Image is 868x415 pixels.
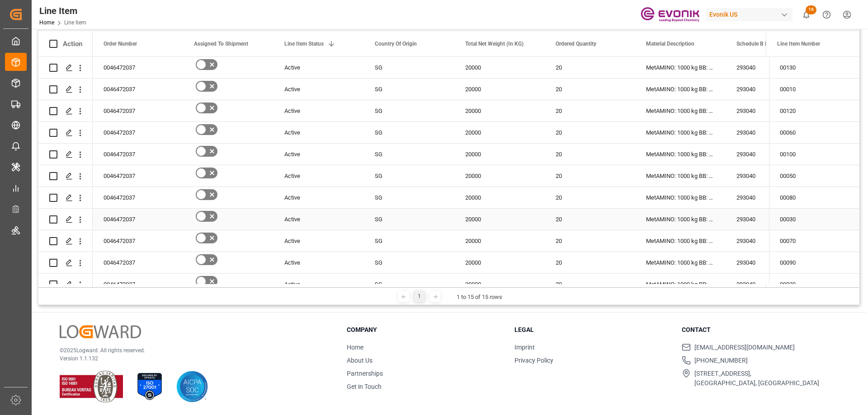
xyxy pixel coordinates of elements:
div: 20 [545,274,635,295]
a: Home [347,344,363,351]
div: 00130 [769,57,859,78]
span: [PHONE_NUMBER] [694,356,748,365]
div: 293040 [726,252,816,273]
img: Evonik-brand-mark-Deep-Purple-RGB.jpeg_1700498283.jpeg [641,7,699,23]
div: 0046472037 [93,230,183,252]
button: show 16 new notifications [796,5,816,25]
span: Line Item Number [777,41,820,47]
div: 00100 [769,144,859,165]
div: 00010 [769,79,859,100]
div: Press SPACE to select this row. [38,252,93,274]
div: 293040 [726,122,816,143]
span: 16 [806,5,816,14]
span: Material Description [646,41,694,47]
div: Press SPACE to select this row. [38,57,93,79]
h3: Legal [514,325,671,335]
div: 20 [545,100,635,121]
div: Action [63,40,82,48]
div: 20 [545,187,635,208]
div: Press SPACE to select this row. [38,230,93,252]
div: Active [284,209,353,230]
div: 20 [545,122,635,143]
div: 20000 [454,274,545,295]
div: Press SPACE to select this row. [38,100,93,122]
div: 20 [545,209,635,230]
div: 20000 [454,230,545,252]
div: 00060 [769,122,859,143]
a: Partnerships [347,370,383,377]
div: SG [364,57,454,78]
img: AICPA SOC [176,371,208,402]
div: Active [284,252,353,273]
div: 0046472037 [93,274,183,295]
a: Privacy Policy [514,357,553,364]
h3: Company [347,325,503,335]
div: 20000 [454,252,545,273]
div: MetAMINO: 1000 kg BB: PAL: SG [635,57,726,78]
div: MetAMINO: 1000 kg BB: PAL: SG [635,122,726,143]
a: Imprint [514,344,535,351]
div: MetAMINO: 1000 kg BB: PAL: SG [635,187,726,208]
div: 0046472037 [93,165,183,187]
div: Active [284,166,353,187]
div: Press SPACE to select this row. [38,187,93,209]
div: Active [284,57,353,78]
a: About Us [347,357,373,364]
div: Press SPACE to select this row. [769,100,859,122]
div: Active [284,79,353,100]
div: 293040 [726,230,816,252]
a: Get in Touch [347,383,382,390]
div: 00070 [769,230,859,252]
div: MetAMINO: 1000 kg BB: PAL: SG [635,209,726,230]
span: [EMAIL_ADDRESS][DOMAIN_NAME] [694,343,795,352]
div: 0046472037 [93,79,183,100]
div: 1 [414,291,425,302]
div: 0046472037 [93,144,183,165]
div: Press SPACE to select this row. [769,79,859,100]
div: 293040 [726,274,816,295]
div: Press SPACE to select this row. [769,165,859,187]
div: 00080 [769,187,859,208]
div: 20 [545,144,635,165]
div: MetAMINO: 1000 kg BB: PAL: SG [635,274,726,295]
div: Press SPACE to select this row. [769,122,859,144]
div: SG [364,274,454,295]
div: 1 to 15 of 15 rows [457,293,502,302]
div: Active [284,274,353,295]
div: MetAMINO: 1000 kg BB: PAL: SG [635,165,726,187]
div: Active [284,187,353,208]
div: Press SPACE to select this row. [769,187,859,209]
div: 293040 [726,79,816,100]
div: 20000 [454,187,545,208]
div: SG [364,209,454,230]
div: 20 [545,79,635,100]
div: 20 [545,57,635,78]
span: Schedule B HTS /Commodity Code (HS Code) [736,41,797,47]
div: 00090 [769,252,859,273]
div: MetAMINO: 1000 kg BB: PAL: SG [635,100,726,121]
div: 20000 [454,100,545,121]
p: © 2025 Logward. All rights reserved. [60,346,324,354]
div: 20000 [454,209,545,230]
div: Press SPACE to select this row. [38,209,93,230]
img: ISO 27001 Certification [134,371,165,402]
div: 00030 [769,209,859,230]
div: SG [364,144,454,165]
div: 0046472037 [93,100,183,121]
div: 00020 [769,274,859,295]
div: 293040 [726,100,816,121]
div: 293040 [726,187,816,208]
span: [STREET_ADDRESS], [GEOGRAPHIC_DATA], [GEOGRAPHIC_DATA] [694,369,819,388]
a: Home [39,19,54,26]
div: Press SPACE to select this row. [769,144,859,165]
div: 0046472037 [93,187,183,208]
div: MetAMINO: 1000 kg BB: PAL: SG [635,144,726,165]
div: Active [284,101,353,121]
div: Press SPACE to select this row. [769,230,859,252]
div: SG [364,252,454,273]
